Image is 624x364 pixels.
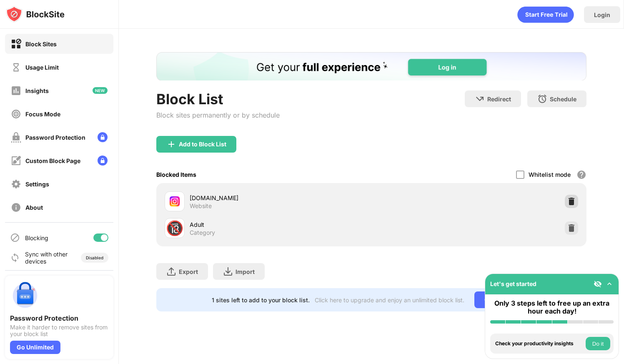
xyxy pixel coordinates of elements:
[86,255,103,260] div: Disabled
[10,233,20,243] img: blocking-icon.svg
[179,141,226,148] div: Add to Block List
[315,296,464,304] div: Click here to upgrade and enjoy an unlimited block list.
[25,234,48,241] div: Blocking
[11,39,21,49] img: block-on.svg
[190,193,371,202] div: [DOMAIN_NAME]
[487,95,511,103] div: Redirect
[594,11,610,18] div: Login
[156,171,196,178] div: Blocked Items
[586,337,610,350] button: Do it
[190,220,371,229] div: Adult
[11,179,21,189] img: settings-off.svg
[179,268,198,275] div: Export
[11,156,21,166] img: customize-block-page-off.svg
[98,156,108,166] img: lock-menu.svg
[10,281,40,311] img: push-password-protection.svg
[10,253,20,263] img: sync-icon.svg
[6,6,65,23] img: logo-blocksite.svg
[25,181,49,188] div: Settings
[11,109,21,119] img: focus-off.svg
[11,62,21,73] img: time-usage-off.svg
[25,64,59,71] div: Usage Limit
[490,299,614,315] div: Only 3 steps left to free up an extra hour each day!
[93,87,108,94] img: new-icon.svg
[10,314,108,322] div: Password Protection
[25,204,43,211] div: About
[11,85,21,96] img: insights-off.svg
[25,157,80,164] div: Custom Block Page
[605,280,614,288] img: omni-setup-toggle.svg
[474,291,531,308] div: Go Unlimited
[166,220,183,237] div: 🔞
[236,268,255,275] div: Import
[10,341,60,354] div: Go Unlimited
[517,6,574,23] div: animation
[25,110,60,118] div: Focus Mode
[594,280,602,288] img: eye-not-visible.svg
[156,90,280,108] div: Block List
[11,202,21,213] img: about-off.svg
[170,196,180,206] img: favicons
[11,132,21,143] img: password-protection-off.svg
[550,95,576,103] div: Schedule
[25,134,85,141] div: Password Protection
[10,324,108,337] div: Make it harder to remove sites from your block list
[190,202,212,210] div: Website
[98,132,108,142] img: lock-menu.svg
[25,251,68,265] div: Sync with other devices
[156,111,280,119] div: Block sites permanently or by schedule
[25,87,49,94] div: Insights
[490,280,536,287] div: Let's get started
[190,229,215,236] div: Category
[495,341,584,346] div: Check your productivity insights
[212,296,310,304] div: 1 sites left to add to your block list.
[529,171,571,178] div: Whitelist mode
[156,52,586,80] iframe: Banner
[25,40,57,48] div: Block Sites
